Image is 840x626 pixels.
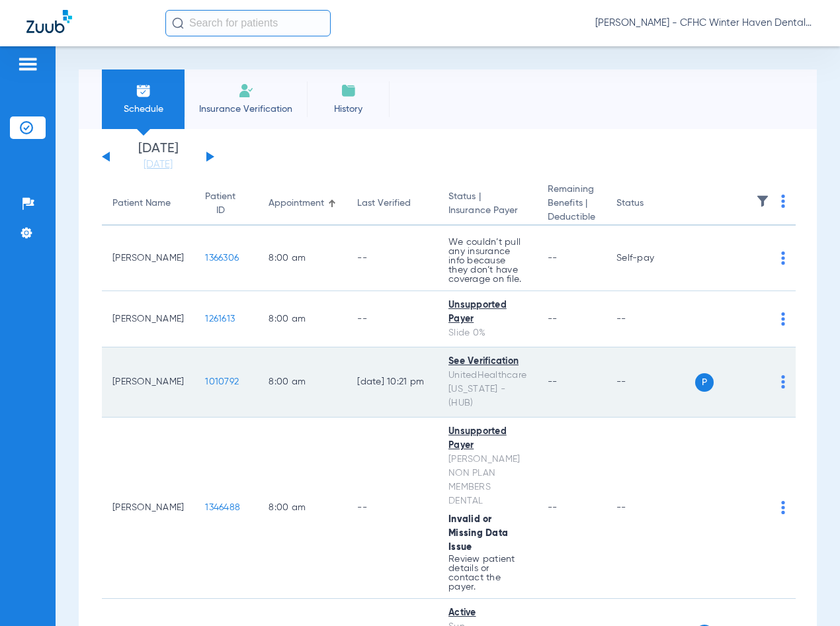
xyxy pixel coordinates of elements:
[595,17,814,30] span: [PERSON_NAME] - CFHC Winter Haven Dental
[606,418,695,599] td: --
[781,312,785,326] img: group-dot-blue.svg
[548,503,558,512] span: --
[165,10,331,36] input: Search for patients
[774,562,840,626] iframe: Chat Widget
[347,418,438,599] td: --
[258,226,347,291] td: 8:00 AM
[112,197,171,210] div: Patient Name
[695,373,714,392] span: P
[194,103,297,116] span: Insurance Verification
[112,103,175,116] span: Schedule
[258,418,347,599] td: 8:00 AM
[448,515,508,552] span: Invalid or Missing Data Issue
[606,347,695,418] td: --
[205,503,240,512] span: 1346488
[448,425,526,453] div: Unsupported Payer
[606,183,695,226] th: Status
[102,226,194,291] td: [PERSON_NAME]
[448,238,526,284] p: We couldn’t pull any insurance info because they don’t have coverage on file.
[347,347,438,418] td: [DATE] 10:21 PM
[136,83,151,99] img: Schedule
[357,197,411,210] div: Last Verified
[548,314,558,324] span: --
[756,195,769,208] img: filter.svg
[548,253,558,263] span: --
[448,298,526,326] div: Unsupported Payer
[438,183,537,226] th: Status |
[606,291,695,347] td: --
[448,555,526,592] p: Review patient details or contact the payer.
[112,197,184,210] div: Patient Name
[102,291,194,347] td: [PERSON_NAME]
[118,142,198,171] li: [DATE]
[781,501,785,514] img: group-dot-blue.svg
[205,377,239,386] span: 1010792
[448,453,526,508] div: [PERSON_NAME] NON PLAN MEMBERS DENTAL
[781,251,785,265] img: group-dot-blue.svg
[258,291,347,347] td: 8:00 AM
[102,418,194,599] td: [PERSON_NAME]
[205,253,239,263] span: 1366306
[537,183,606,226] th: Remaining Benefits |
[341,83,357,99] img: History
[448,369,526,410] div: UnitedHealthcare [US_STATE] - (HUB)
[448,204,526,218] span: Insurance Payer
[269,197,324,210] div: Appointment
[205,190,247,218] div: Patient ID
[347,226,438,291] td: --
[448,326,526,340] div: Slide 0%
[317,103,380,116] span: History
[17,56,38,72] img: hamburger-icon
[548,377,558,386] span: --
[606,226,695,291] td: Self-pay
[238,83,254,99] img: Manual Insurance Verification
[448,606,526,620] div: Active
[781,375,785,388] img: group-dot-blue.svg
[448,355,526,369] div: See Verification
[205,314,235,324] span: 1261613
[258,347,347,418] td: 8:00 AM
[269,197,336,210] div: Appointment
[118,158,198,171] a: [DATE]
[205,190,235,218] div: Patient ID
[548,210,595,224] span: Deductible
[347,291,438,347] td: --
[102,347,194,418] td: [PERSON_NAME]
[26,10,72,33] img: Zuub Logo
[172,17,184,29] img: Search Icon
[357,197,427,210] div: Last Verified
[781,195,785,208] img: group-dot-blue.svg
